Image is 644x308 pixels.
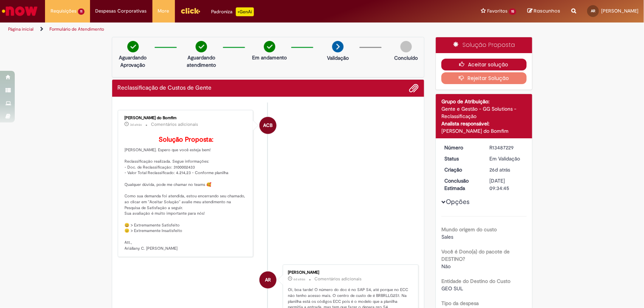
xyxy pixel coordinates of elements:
span: Favoritos [487,7,507,15]
dt: Status [439,155,484,162]
p: Aguardando Aprovação [115,54,151,69]
img: img-circle-grey.png [400,41,412,52]
dt: Criação [439,166,484,173]
small: Comentários adicionais [151,121,199,128]
div: Solução Proposta [436,37,532,53]
button: Adicionar anexos [409,83,419,93]
div: Grupo de Atribuição: [441,98,527,105]
button: Aceitar solução [441,59,527,70]
p: Em andamento [252,54,287,61]
time: 25/09/2025 17:24:37 [293,277,305,281]
div: [PERSON_NAME] do Bomfim [441,127,527,135]
span: 3d atrás [130,122,142,127]
div: [DATE] 09:34:45 [490,177,524,192]
div: Em Validação [490,155,524,162]
span: ACB [263,117,273,134]
img: ServiceNow [1,4,39,18]
p: [PERSON_NAME]. Espero que você esteja bem! Reclassificação realizada. Segue informações: - Doc. d... [125,136,248,251]
img: arrow-next.png [332,41,344,52]
div: Analista responsável: [441,120,527,127]
img: check-circle-green.png [196,41,207,52]
h2: Reclassificação de Custos de Gente Histórico de tíquete [118,85,212,91]
dt: Número [439,144,484,151]
span: Não [441,263,451,270]
span: 11 [78,8,85,15]
img: check-circle-green.png [127,41,139,52]
ul: Trilhas de página [6,23,424,36]
span: 26d atrás [490,166,510,173]
a: Rascunhos [527,8,560,15]
time: 29/09/2025 09:30:11 [130,122,142,127]
div: [PERSON_NAME] [288,270,411,275]
b: Solução Proposta: [159,135,213,144]
div: Ariallany Christyne Bernardo Do Bomfim [259,117,276,134]
span: 6d atrás [293,277,305,281]
b: Você é Dono(a) do pacote de DESTINO? [441,248,510,262]
p: +GenAi [236,7,254,16]
small: Comentários adicionais [314,276,362,282]
span: AR [265,271,271,289]
button: Rejeitar Solução [441,72,527,84]
div: Ana Julia Brezolin Righi [259,271,276,288]
div: Gente e Gestão - GG Solutions - Reclassificação [441,105,527,120]
img: check-circle-green.png [264,41,275,52]
b: Entidade do Destino do Custo [441,278,510,284]
p: Concluído [394,54,418,62]
span: Despesas Corporativas [96,7,147,15]
span: Sales [441,233,453,240]
img: click_logo_yellow_360x200.png [180,5,200,16]
div: 06/09/2025 13:29:04 [490,166,524,173]
span: More [158,7,169,15]
time: 06/09/2025 13:29:04 [490,166,510,173]
b: Mundo origem do custo [441,226,497,233]
span: AR [591,8,595,13]
div: [PERSON_NAME] do Bomfim [125,116,248,120]
p: Aguardando atendimento [183,54,219,69]
span: GEO SUL [441,285,463,292]
b: Tipo da despesa [441,300,479,307]
div: Padroniza [211,7,254,16]
div: R13487229 [490,144,524,151]
span: [PERSON_NAME] [601,8,638,14]
dt: Conclusão Estimada [439,177,484,192]
a: Formulário de Atendimento [49,26,104,32]
a: Página inicial [8,26,34,32]
span: Rascunhos [534,7,560,14]
p: Validação [327,54,349,62]
span: Requisições [51,7,76,15]
span: 15 [509,8,516,15]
